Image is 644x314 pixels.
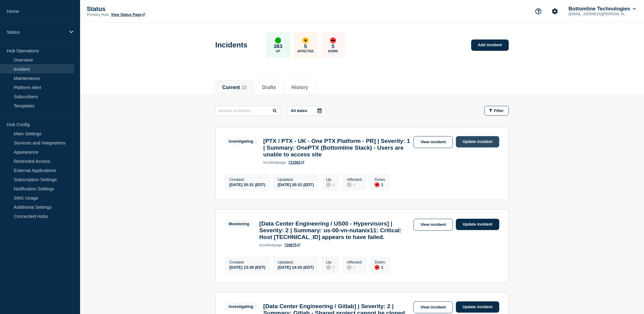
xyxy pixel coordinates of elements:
[225,220,253,227] span: Monitoring
[326,265,331,270] div: disabled
[87,6,209,13] p: Status
[278,182,314,187] div: [DATE] 20:31 (EDT)
[303,37,309,43] div: affected
[274,43,282,50] p: 383
[328,50,338,53] p: Down
[288,106,326,116] button: All dates
[375,260,386,264] p: Down :
[276,50,280,53] p: Up
[297,50,314,53] p: Affected
[291,108,307,113] p: All dates
[326,264,335,270] div: 0
[7,29,65,35] p: Status
[347,264,362,270] div: 0
[471,39,509,51] a: Add incident
[326,182,335,187] div: 0
[484,106,509,116] button: Filter
[494,108,504,113] span: Filter
[230,264,266,270] div: [DATE] 13:39 (EDT)
[278,264,314,270] div: [DATE] 14:43 (EDT)
[259,243,274,247] span: incident
[262,85,276,90] button: Drafts
[414,301,453,313] a: View incident
[347,177,362,182] p: Affected :
[285,243,300,247] a: 720675
[532,5,545,18] button: Support
[292,85,308,90] button: History
[375,177,386,182] p: Down :
[278,177,314,182] p: Updated :
[289,160,304,165] a: 721502
[456,136,499,148] a: Update incident
[375,182,386,187] div: 1
[215,106,280,116] input: Search incidents
[263,138,410,158] h3: [PTX / PTX - UK - One PTX Platform - PR] | Severity: 1 | Summary: OnePTX (Bottomline Stack) - Use...
[263,160,286,165] p: page
[304,43,307,50] p: 5
[414,136,453,148] a: View incident
[347,260,362,264] p: Affected :
[230,182,266,187] div: [DATE] 20:31 (EDT)
[225,138,257,145] span: Investigating
[375,264,386,270] div: 1
[330,37,336,43] div: down
[259,220,410,241] h3: [Data Center Engineering / US00 - Hypervisors] | Severity: 2 | Summary: us-00-vn-nutanix11: Criti...
[223,85,247,90] button: Current 10
[230,260,266,264] p: Created :
[456,301,499,313] a: Update incident
[87,13,109,17] p: Primary Hub
[347,182,362,187] div: 0
[326,182,331,187] div: disabled
[332,43,334,50] p: 5
[263,160,278,165] span: incident
[225,303,257,310] span: Investigating
[375,182,380,187] div: down
[347,265,352,270] div: disabled
[414,219,453,231] a: View incident
[241,85,247,90] span: 10
[275,37,281,43] div: up
[568,12,631,16] p: [EMAIL_ADDRESS][PERSON_NAME][DOMAIN_NAME]
[259,243,282,247] p: page
[215,41,248,49] h1: Incidents
[111,13,145,17] a: View Status Page
[347,182,352,187] div: disabled
[278,260,314,264] p: Updated :
[456,219,499,230] a: Update incident
[326,260,335,264] p: Up :
[549,5,561,18] button: Account settings
[230,177,266,182] p: Created :
[375,265,380,270] div: down
[568,6,637,12] button: Bottomline Technologies
[326,177,335,182] p: Up :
